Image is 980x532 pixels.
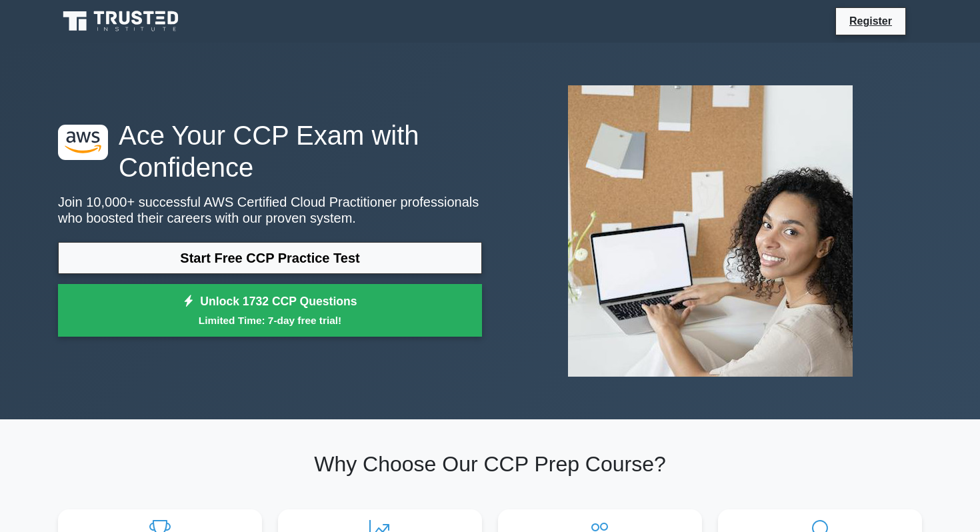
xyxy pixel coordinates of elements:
[58,242,482,274] a: Start Free CCP Practice Test
[58,284,482,337] a: Unlock 1732 CCP QuestionsLimited Time: 7-day free trial!
[841,13,900,29] a: Register
[58,451,922,477] h2: Why Choose Our CCP Prep Course?
[75,313,465,328] small: Limited Time: 7-day free trial!
[58,194,482,226] p: Join 10,000+ successful AWS Certified Cloud Practitioner professionals who boosted their careers ...
[58,119,482,183] h1: Ace Your CCP Exam with Confidence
